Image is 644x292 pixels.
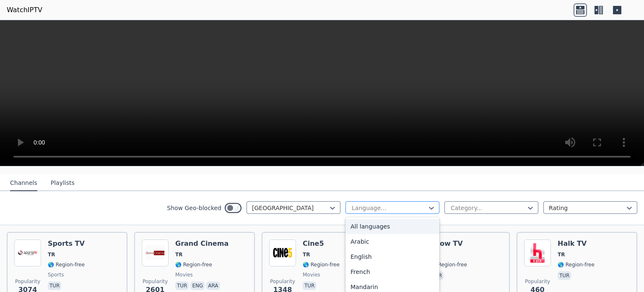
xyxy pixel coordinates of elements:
h6: Show TV [430,239,467,248]
img: Cine5 [269,239,296,266]
span: TR [48,251,55,258]
span: Popularity [15,278,40,285]
span: 🌎 Region-free [48,261,85,268]
h6: Halk TV [558,239,595,248]
img: Sports TV [14,239,41,266]
p: eng [190,281,205,290]
label: Show Geo-blocked [167,204,221,212]
a: WatchIPTV [7,5,42,15]
span: Popularity [270,278,295,285]
div: Arabic [345,234,439,249]
img: Halk TV [524,239,551,266]
p: tur [558,271,571,280]
span: Popularity [525,278,550,285]
span: movies [175,271,193,278]
span: sports [48,271,64,278]
h6: Grand Cinema [175,239,229,248]
span: TR [175,251,182,258]
span: 🌎 Region-free [558,261,595,268]
p: tur [48,281,61,290]
button: Playlists [51,175,75,191]
span: 🌎 Region-free [303,261,340,268]
span: 🌎 Region-free [430,261,467,268]
img: Grand Cinema [142,239,169,266]
p: ara [206,281,220,290]
div: All languages [345,219,439,234]
h6: Cine5 [303,239,340,248]
div: English [345,249,439,264]
span: Popularity [143,278,168,285]
span: TR [303,251,310,258]
p: tur [303,281,316,290]
span: TR [558,251,565,258]
span: 🌎 Region-free [175,261,212,268]
span: movies [303,271,320,278]
p: tur [175,281,189,290]
button: Channels [10,175,37,191]
div: French [345,264,439,279]
h6: Sports TV [48,239,85,248]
